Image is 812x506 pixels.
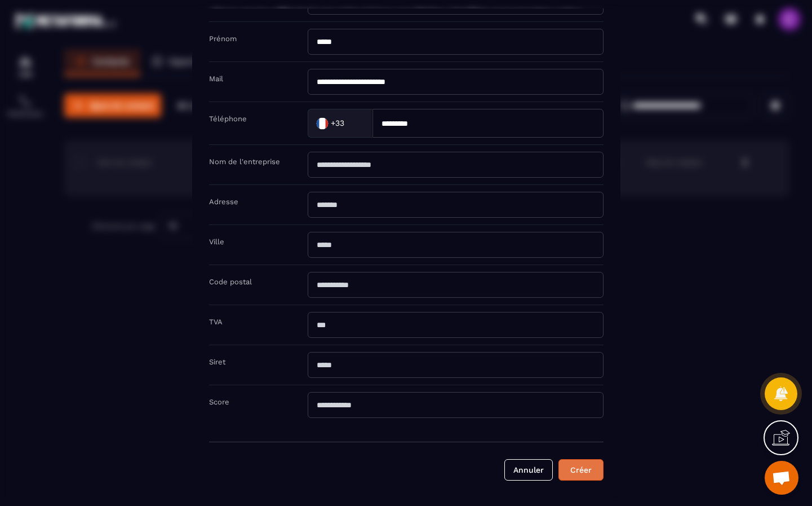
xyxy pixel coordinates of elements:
label: Nom de l'entreprise [209,157,280,166]
div: Ouvrir le chat [765,461,798,495]
label: Ville [209,237,224,246]
label: Code postal [209,278,252,286]
button: Créer [558,459,604,481]
label: Prénom [209,34,237,43]
label: TVA [209,318,223,326]
label: Téléphone [209,115,247,123]
label: Score [209,398,229,406]
label: Siret [209,358,225,366]
input: Search for option [347,115,361,131]
span: +33 [330,118,344,129]
label: Adresse [209,197,238,206]
button: Annuler [504,459,553,481]
img: Country Flag [310,112,333,134]
div: Search for option [308,109,372,138]
label: Mail [209,74,223,83]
